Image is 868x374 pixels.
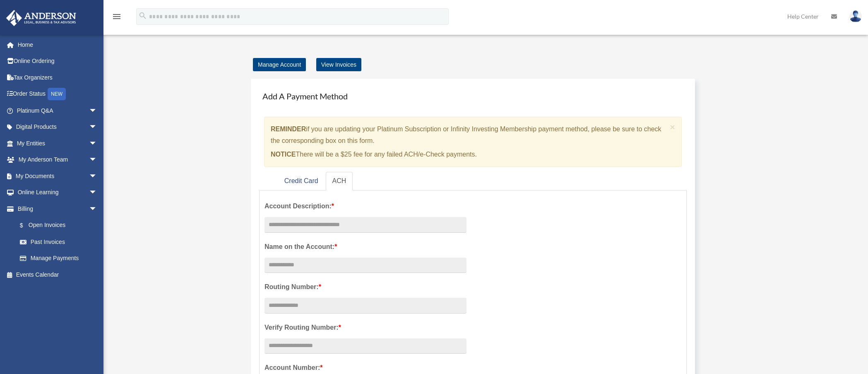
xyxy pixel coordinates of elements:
span: arrow_drop_down [89,135,106,152]
a: $Open Invoices [12,217,110,234]
img: User Pic [849,10,862,22]
a: My Entitiesarrow_drop_down [6,135,110,152]
div: if you are updating your Platinum Subscription or Infinity Investing Membership payment method, p... [264,117,682,167]
a: ACH [326,172,353,191]
label: Routing Number: [264,281,466,293]
a: Billingarrow_drop_down [6,200,110,217]
p: There will be a $25 fee for any failed ACH/e-Check payments. [271,149,667,160]
span: arrow_drop_down [89,168,106,185]
a: menu [112,14,122,22]
h4: Add A Payment Method [259,87,687,105]
span: arrow_drop_down [89,184,106,201]
div: NEW [48,88,66,100]
img: Anderson Advisors Platinum Portal [4,10,79,26]
a: View Invoices [316,58,361,71]
a: Events Calendar [6,266,110,283]
a: Manage Account [253,58,306,71]
label: Verify Routing Number: [264,322,466,333]
a: Past Invoices [12,234,110,250]
span: arrow_drop_down [89,200,106,217]
a: Credit Card [278,172,325,191]
a: Manage Payments [12,250,106,267]
button: Close [670,123,676,131]
i: menu [112,12,122,22]
label: Name on the Account: [264,241,466,253]
a: My Anderson Teamarrow_drop_down [6,152,110,168]
label: Account Description: [264,200,466,212]
a: Online Learningarrow_drop_down [6,184,110,201]
strong: REMINDER [271,125,306,133]
a: Online Ordering [6,53,110,70]
a: Digital Productsarrow_drop_down [6,119,110,135]
i: search [138,11,147,20]
span: arrow_drop_down [89,102,106,119]
a: Platinum Q&Aarrow_drop_down [6,102,110,119]
span: arrow_drop_down [89,119,106,136]
a: Home [6,36,110,53]
a: Order StatusNEW [6,86,110,103]
strong: NOTICE [271,151,296,158]
span: arrow_drop_down [89,152,106,169]
label: Account Number: [264,362,466,374]
span: × [670,122,676,132]
a: My Documentsarrow_drop_down [6,168,110,184]
span: $ [24,220,29,231]
a: Tax Organizers [6,69,110,86]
